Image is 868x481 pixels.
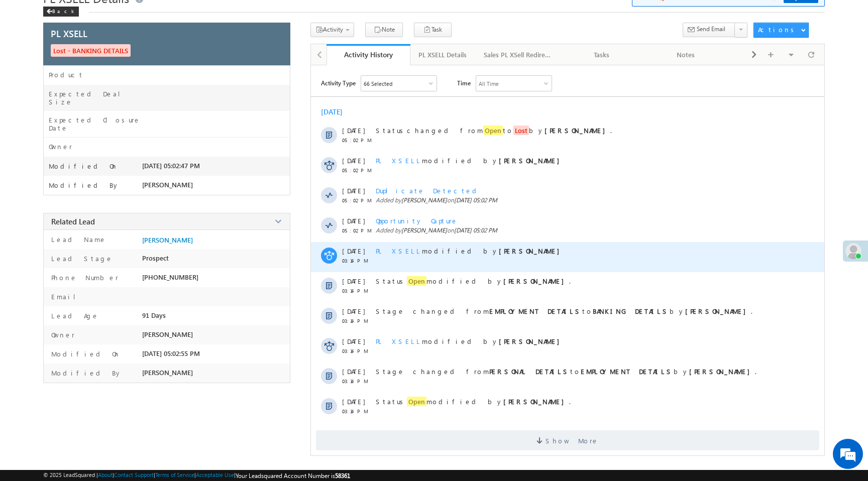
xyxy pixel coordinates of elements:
span: modified by [376,156,565,165]
span: [DATE] [342,367,365,376]
span: [DATE] 05:02 PM [454,196,497,204]
strong: [PERSON_NAME] [499,156,565,165]
label: Modified On [49,162,118,170]
strong: [PERSON_NAME] [503,277,569,285]
span: 91 Days [142,311,166,319]
span: Added by on [376,196,778,204]
div: PL XSELL Details [418,49,467,61]
span: 03:14 PM [342,378,372,384]
span: modified by [376,247,565,255]
span: [PERSON_NAME] [142,369,193,377]
span: 03:14 PM [342,258,372,264]
img: d_60004797649_company_0_60004797649 [17,53,42,66]
span: 05:02 PM [342,137,372,143]
a: PL XSELL Details [410,44,476,65]
span: modified by [376,337,565,345]
div: Chat with us now [52,53,169,66]
div: Notes [653,49,720,61]
span: Opportunity Capture [376,216,458,225]
button: Actions [753,23,809,38]
span: Prospect [142,254,169,262]
a: Notes [644,44,729,65]
label: Modified On [49,349,121,358]
button: Activity [310,23,354,37]
div: Back [43,7,79,17]
label: Modified By [49,181,120,189]
label: Email [49,292,83,301]
span: Open [407,276,426,286]
a: Tasks [560,44,644,65]
div: Tasks [568,49,635,61]
span: 05:02 PM [342,167,372,173]
a: Terms of Service [155,471,194,478]
em: Start Chat [137,309,182,323]
label: Expected Closure Date [49,116,142,132]
span: Your Leadsquared Account Number is [236,472,350,479]
span: [DATE] [342,397,365,406]
span: changed from to by . [376,126,612,135]
span: [DATE] [342,216,365,225]
span: Open [407,397,426,406]
label: Expected Deal Size [49,90,142,106]
span: Related Lead [51,216,95,226]
span: [DATE] [342,186,365,195]
span: 05:02 PM [342,197,372,203]
div: Owner Changed,Status Changed,Stage Changed,Source Changed,Notes & 61 more.. [361,76,437,91]
span: [DATE] [342,126,365,135]
span: 05:02 PM [342,227,372,233]
span: © 2025 LeadSquared | | | | | [43,471,350,479]
span: PL XSELL [376,337,422,345]
label: Phone Number [49,273,119,282]
span: Lost [513,126,529,135]
textarea: Type your message and hit 'Enter' [13,93,183,301]
a: Documents [728,44,813,65]
label: Lead Age [49,311,99,320]
strong: PERSONAL DETAILS [489,367,570,376]
span: Status modified by . [376,276,571,286]
span: Send Email [697,25,725,34]
span: [PERSON_NAME] [401,196,447,204]
a: Activity History [327,44,411,65]
span: 58361 [335,472,350,479]
span: [DATE] [342,307,365,315]
span: [DATE] 05:02:55 PM [142,349,200,357]
span: Show More [546,430,599,450]
span: [DATE] 05:02:47 PM [142,162,200,170]
span: 03:14 PM [342,288,372,294]
div: Activity History [334,50,403,59]
span: 03:14 PM [342,318,372,324]
strong: [PERSON_NAME] [499,337,565,345]
strong: [PERSON_NAME] [689,367,755,376]
span: Added by on [376,226,778,234]
span: Open [483,126,503,135]
span: [DATE] [342,337,365,345]
label: Owner [49,330,75,339]
span: Status [376,126,407,135]
label: Product [49,71,84,79]
label: Lead Name [49,235,106,244]
div: All Time [479,80,499,87]
span: 03:14 PM [342,408,372,414]
span: [DATE] [342,247,365,255]
span: PL XSELL [376,156,422,165]
div: Sales PL XSell Redirection [484,49,551,61]
div: Actions [758,25,798,34]
strong: [PERSON_NAME] [685,307,751,315]
div: [DATE] [321,107,354,116]
span: Stage changed from to by . [376,367,756,376]
li: Sales PL XSell Redirection [476,44,560,64]
span: Status modified by . [376,397,571,406]
span: Time [457,75,471,90]
span: Lost - BANKING DETAILS [51,44,131,57]
span: [PHONE_NUMBER] [142,273,198,281]
div: Documents [736,49,804,61]
span: PL XSELL [51,27,87,40]
a: About [98,471,113,478]
a: [PERSON_NAME] [142,236,193,244]
strong: BANKING DETAILS [593,307,670,315]
span: [DATE] 05:02 PM [454,226,497,234]
span: [PERSON_NAME] [142,330,193,338]
label: Lead Stage [49,254,113,263]
a: Acceptable Use [196,471,234,478]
